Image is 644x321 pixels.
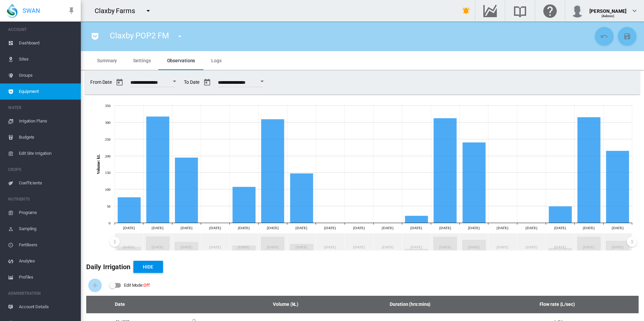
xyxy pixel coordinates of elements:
[173,30,187,43] button: icon-menu-down
[405,216,428,223] g: Sep 23, 2025 21.05
[200,76,214,89] button: md-calendar
[459,4,473,17] button: icon-bell-ring
[261,119,284,223] g: Sep 18, 2025 308.69
[8,102,75,113] span: WATER
[468,226,480,230] tspan: [DATE]
[211,58,222,63] span: Logs
[8,288,75,299] span: ADMINISTRATION
[105,120,111,124] tspan: 300
[105,187,111,191] tspan: 100
[462,7,470,15] md-icon: icon-bell-ring
[19,269,75,285] span: Profiles
[91,281,99,289] md-icon: icon-plus
[8,194,75,205] span: NUTRIENTS
[133,261,163,273] button: Hide
[90,76,179,89] span: From Date
[110,31,169,40] span: Claxby POP2 FM
[209,226,221,230] tspan: [DATE]
[143,283,150,288] span: Off
[19,237,75,253] span: Fertilisers
[483,296,639,313] th: Flow rate (L/sec)
[96,154,101,174] tspan: Volume: kL
[105,171,111,175] tspan: 150
[141,4,155,17] button: icon-menu-down
[91,32,99,40] md-icon: icon-pocket
[8,164,75,175] span: CROPS
[554,226,566,230] tspan: [DATE]
[618,27,637,46] button: Save Changes
[147,117,169,223] g: Sep 14, 2025 316.43
[97,58,117,63] span: Summary
[115,234,632,250] rect: Zoom chart using cursor arrows
[19,145,75,162] span: Edit Site Irrigation
[463,143,486,223] g: Sep 25, 2025 240.09
[88,279,102,292] button: Add Water Flow Record
[176,32,184,40] md-icon: icon-menu-down
[233,187,256,223] g: Sep 17, 2025 107.3
[19,205,75,221] span: Programs
[631,7,639,15] md-icon: icon-chevron-down
[23,6,40,15] span: SWAN
[324,226,336,230] tspan: [DATE]
[512,7,528,15] md-icon: Search the knowledge base
[583,226,594,230] tspan: [DATE]
[109,234,121,251] g: Zoom chart using cursor arrows
[19,51,75,67] span: Sites
[600,32,608,40] md-icon: icon-undo
[623,32,631,40] md-icon: icon-content-save
[124,281,150,290] div: Edit Mode:
[295,226,307,230] tspan: [DATE]
[234,296,337,313] th: Volume (kL)
[19,253,75,269] span: Analytes
[434,118,457,223] g: Sep 24, 2025 312.19
[290,174,313,223] g: Sep 19, 2025 147.79
[602,14,615,18] span: (Admin)
[482,7,498,15] md-icon: Go to the Data Hub
[86,296,154,313] th: Date
[19,35,75,51] span: Dashboard
[105,137,111,141] tspan: 250
[578,117,601,223] g: Sep 29, 2025 314.9
[19,129,75,145] span: Budgets
[626,234,638,251] g: Zoom chart using cursor arrows
[19,175,75,191] span: Coefficients
[113,76,126,89] button: md-calendar
[144,7,152,15] md-icon: icon-menu-down
[595,27,614,46] button: Cancel Changes
[67,7,75,15] md-icon: icon-pin
[19,299,75,315] span: Account Details
[542,7,558,15] md-icon: Click here for help
[181,226,192,230] tspan: [DATE]
[549,207,572,223] g: Sep 28, 2025 48.84
[267,226,279,230] tspan: [DATE]
[612,226,623,230] tspan: [DATE]
[238,226,250,230] tspan: [DATE]
[19,83,75,100] span: Equipment
[525,226,537,230] tspan: [DATE]
[105,154,111,158] tspan: 200
[19,113,75,129] span: Irrigation Plans
[86,263,131,271] b: Daily Irrigation
[152,226,163,230] tspan: [DATE]
[606,151,629,223] g: Sep 30, 2025 214.22
[168,75,181,87] button: Open calendar
[175,158,198,223] g: Sep 15, 2025 194.26
[109,221,111,225] tspan: 0
[439,226,451,230] tspan: [DATE]
[353,226,365,230] tspan: [DATE]
[8,24,75,35] span: ACCOUNT
[382,226,393,230] tspan: [DATE]
[410,226,422,230] tspan: [DATE]
[589,5,626,12] div: [PERSON_NAME]
[107,204,110,208] tspan: 50
[571,4,584,17] img: profile.jpg
[256,75,268,87] button: Open calendar
[88,30,102,43] button: icon-pocket
[118,198,141,223] g: Sep 13, 2025 75.92
[184,76,266,89] span: To Date
[167,58,195,63] span: Observations
[337,296,483,313] th: Duration (hrs:mins)
[19,221,75,237] span: Sampling
[496,226,508,230] tspan: [DATE]
[19,67,75,83] span: Groups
